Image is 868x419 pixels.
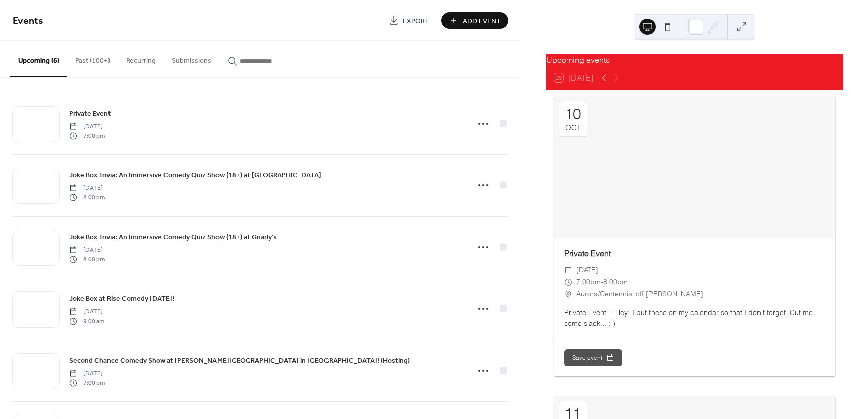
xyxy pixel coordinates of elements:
span: [DATE] [69,369,105,378]
span: 7:00 pm [69,131,105,140]
span: Add Event [463,16,501,26]
span: [DATE] [576,264,598,276]
div: ​ [564,276,572,288]
span: 8:00 pm [69,193,105,202]
a: Second Chance Comedy Show at [PERSON_NAME][GEOGRAPHIC_DATA] in [GEOGRAPHIC_DATA]! (Hosting) [69,355,410,366]
div: ​ [564,288,572,300]
button: Past (100+) [67,41,118,76]
span: Events [13,11,43,31]
span: Joke Box Trivia: An Immersive Comedy Quiz Show (18+) at [GEOGRAPHIC_DATA] [69,170,321,181]
span: [DATE] [69,246,105,255]
span: Export [403,16,429,26]
div: Private Event [554,247,835,259]
div: Private Event -- Hey! I put these on my calendar so that I don't forget. Cut me some slack... ;-) [554,307,835,329]
div: 10 [564,107,581,122]
span: Private Event [69,109,111,119]
span: Joke Box Trivia: An Immersive Comedy Quiz Show (18+) at Gnarly's [69,232,277,243]
button: Recurring [118,41,164,76]
div: Upcoming events [546,54,843,66]
span: 7:00pm [576,276,601,288]
span: Second Chance Comedy Show at [PERSON_NAME][GEOGRAPHIC_DATA] in [GEOGRAPHIC_DATA]! (Hosting) [69,356,410,366]
a: Export [381,12,437,29]
span: 7:00 pm [69,378,105,387]
a: Joke Box Trivia: An Immersive Comedy Quiz Show (18+) at [GEOGRAPHIC_DATA] [69,169,321,181]
span: [DATE] [69,307,104,317]
a: Private Event [69,108,111,119]
span: [DATE] [69,184,105,193]
button: Submissions [164,41,220,76]
span: Joke Box at Rise Comedy [DATE]! [69,294,174,304]
button: Add Event [441,12,508,29]
span: 8:00 pm [69,255,105,264]
a: Joke Box Trivia: An Immersive Comedy Quiz Show (18+) at Gnarly's [69,231,277,243]
span: 9:00 am [69,317,104,326]
button: Upcoming (6) [10,41,67,77]
div: Oct [565,124,581,131]
span: Aurora/Centennial off [PERSON_NAME] [576,288,703,300]
button: Save event [564,349,622,366]
span: [DATE] [69,122,105,131]
span: 8:00pm [603,276,628,288]
div: ​ [564,264,572,276]
a: Joke Box at Rise Comedy [DATE]! [69,293,174,304]
span: - [601,276,603,288]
